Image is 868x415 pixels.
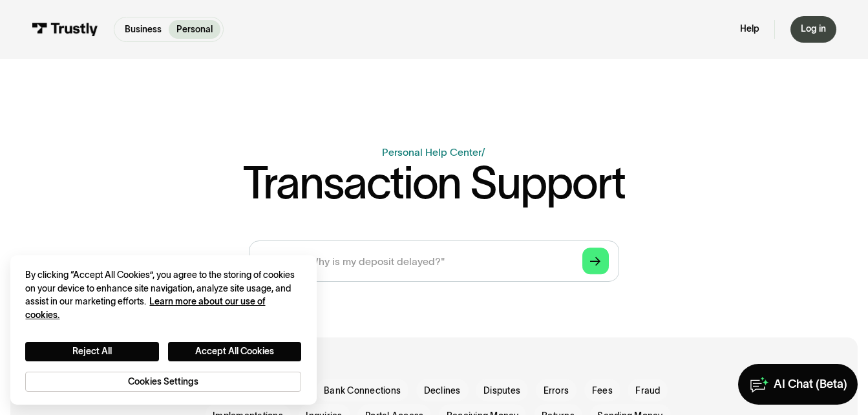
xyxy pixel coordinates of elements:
span: Fees [592,385,613,398]
div: Log in [801,23,826,35]
h1: Transaction Support [243,160,625,205]
a: Personal [169,20,220,39]
div: Cookie banner [10,255,317,405]
a: Business [117,20,169,39]
span: Disputes [483,385,520,398]
div: By clicking “Accept All Cookies”, you agree to the storing of cookies on your device to enhance s... [25,268,301,322]
span: Fraud [635,385,660,398]
a: Log in [790,16,836,43]
span: Bank Connections [324,385,401,398]
button: Reject All [25,342,158,361]
div: / [482,147,485,158]
img: Trustly Logo [32,23,98,37]
div: Privacy [25,268,301,392]
a: Personal Help Center [382,147,482,158]
button: Cookies Settings [25,372,301,392]
p: Business [125,23,162,36]
button: Accept All Cookies [168,342,301,361]
form: Search [249,240,619,281]
div: AI Chat (Beta) [774,377,847,392]
a: Help [740,23,759,35]
input: search [249,240,619,281]
span: Errors [544,385,569,398]
a: AI Chat (Beta) [738,364,858,405]
span: Declines [424,385,461,398]
p: Personal [176,23,213,36]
